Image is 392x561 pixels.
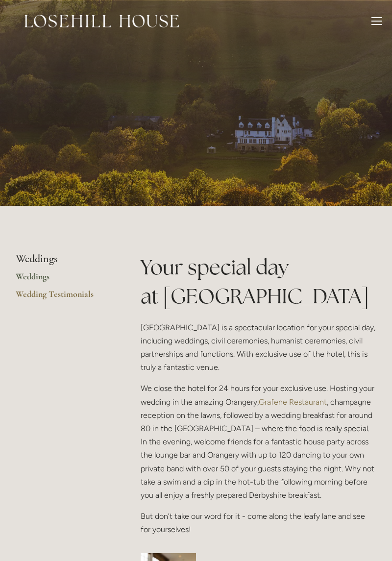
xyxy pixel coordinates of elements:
[16,271,109,289] a: Weddings
[141,510,376,536] p: But don’t take our word for it - come along the leafy lane and see for yourselves!
[141,382,376,502] p: We close the hotel for 24 hours for your exclusive use. Hosting your wedding in the amazing Orang...
[24,15,179,27] img: Losehill House
[141,321,376,374] p: [GEOGRAPHIC_DATA] is a spectacular location for your special day, including weddings, civil cerem...
[16,289,109,306] a: Wedding Testimonials
[259,397,327,407] a: Grafene Restaurant
[16,253,109,266] li: Weddings
[141,253,376,311] h1: Your special day at [GEOGRAPHIC_DATA]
